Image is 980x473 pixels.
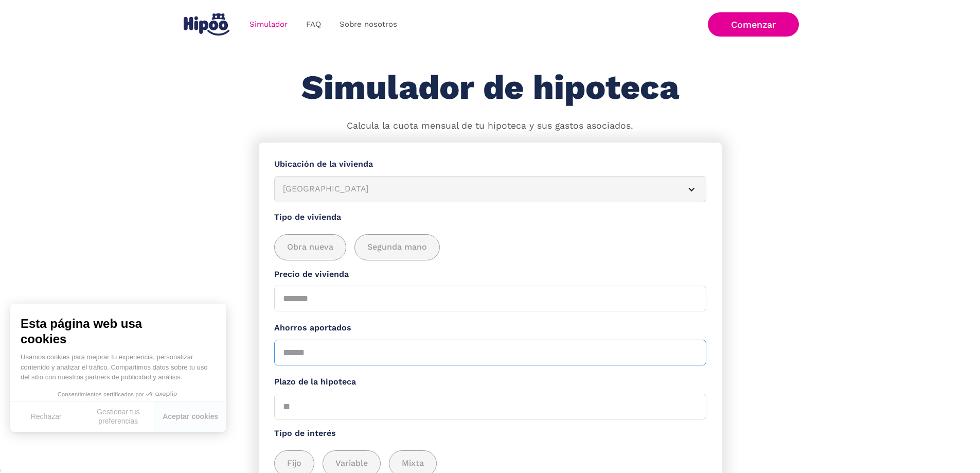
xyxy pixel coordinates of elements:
label: Tipo de interés [274,427,706,440]
a: FAQ [297,14,330,34]
span: Variable [335,457,368,470]
a: Comenzar [708,12,799,37]
label: Ahorros aportados [274,322,706,335]
label: Tipo de vivienda [274,211,706,224]
label: Plazo de la hipoteca [274,376,706,389]
a: Sobre nosotros [330,14,406,34]
label: Ubicación de la vivienda [274,158,706,171]
article: [GEOGRAPHIC_DATA] [274,176,706,202]
span: Mixta [402,457,424,470]
div: add_description_here [274,234,706,260]
h1: Simulador de hipoteca [301,69,679,107]
a: home [182,9,232,40]
a: Simulador [240,14,297,34]
p: Calcula la cuota mensual de tu hipoteca y sus gastos asociados. [347,119,633,133]
span: Fijo [287,457,301,470]
div: [GEOGRAPHIC_DATA] [283,183,673,196]
span: Obra nueva [287,241,333,254]
label: Precio de vivienda [274,268,706,281]
span: Segunda mano [367,241,427,254]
